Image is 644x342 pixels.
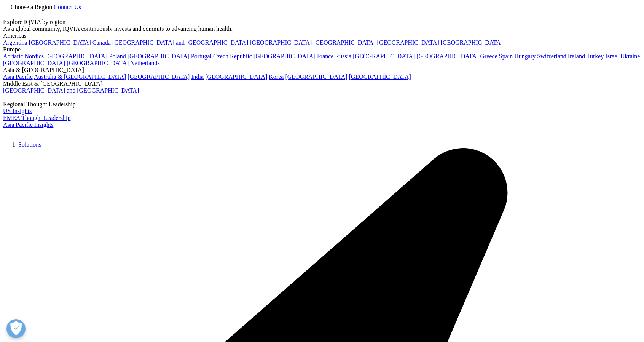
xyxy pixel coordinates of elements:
div: Middle East & [GEOGRAPHIC_DATA] [3,80,641,87]
a: Solutions [18,141,41,148]
a: [GEOGRAPHIC_DATA] [67,60,129,66]
a: US Insights [3,108,32,114]
button: Open Preferences [6,319,26,338]
a: Poland [109,53,126,59]
a: Australia & [GEOGRAPHIC_DATA] [34,74,126,80]
a: Canada [92,39,111,46]
a: Portugal [191,53,212,59]
a: [GEOGRAPHIC_DATA] [250,39,312,46]
a: France [317,53,334,59]
a: [GEOGRAPHIC_DATA] [29,39,91,46]
a: [GEOGRAPHIC_DATA] [285,74,347,80]
div: Americas [3,32,641,39]
a: Israel [605,53,619,59]
a: [GEOGRAPHIC_DATA] [313,39,375,46]
a: [GEOGRAPHIC_DATA] [253,53,316,59]
a: Contact Us [54,4,81,10]
a: Switzerland [537,53,566,59]
a: India [191,74,204,80]
a: [GEOGRAPHIC_DATA] and [GEOGRAPHIC_DATA] [112,39,248,46]
a: [GEOGRAPHIC_DATA] [353,53,415,59]
a: Argentina [3,39,27,46]
a: EMEA Thought Leadership [3,115,70,121]
a: [GEOGRAPHIC_DATA] [377,39,439,46]
span: Choose a Region [11,4,52,10]
a: Netherlands [130,60,159,66]
a: Greece [480,53,497,59]
div: Asia & [GEOGRAPHIC_DATA] [3,67,641,74]
a: [GEOGRAPHIC_DATA] [205,74,267,80]
a: Turkey [587,53,604,59]
a: Adriatic [3,53,23,59]
a: [GEOGRAPHIC_DATA] [349,74,411,80]
div: Regional Thought Leadership [3,101,641,108]
a: Ukraine [620,53,640,59]
a: Ireland [568,53,585,59]
a: Nordics [24,53,44,59]
a: [GEOGRAPHIC_DATA] [441,39,503,46]
a: Czech Republic [213,53,252,59]
div: Explore IQVIA by region [3,19,641,26]
a: [GEOGRAPHIC_DATA] [3,60,65,66]
a: [GEOGRAPHIC_DATA] and [GEOGRAPHIC_DATA] [3,87,139,94]
a: Asia Pacific [3,74,33,80]
a: Hungary [514,53,536,59]
a: Asia Pacific Insights [3,121,53,128]
a: Spain [499,53,513,59]
a: [GEOGRAPHIC_DATA] [128,74,190,80]
a: Korea [269,74,284,80]
a: [GEOGRAPHIC_DATA] [45,53,107,59]
div: As a global community, IQVIA continuously invests and commits to advancing human health. [3,26,641,32]
a: [GEOGRAPHIC_DATA] [128,53,190,59]
a: Russia [335,53,352,59]
a: [GEOGRAPHIC_DATA] [416,53,478,59]
div: Europe [3,46,641,53]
